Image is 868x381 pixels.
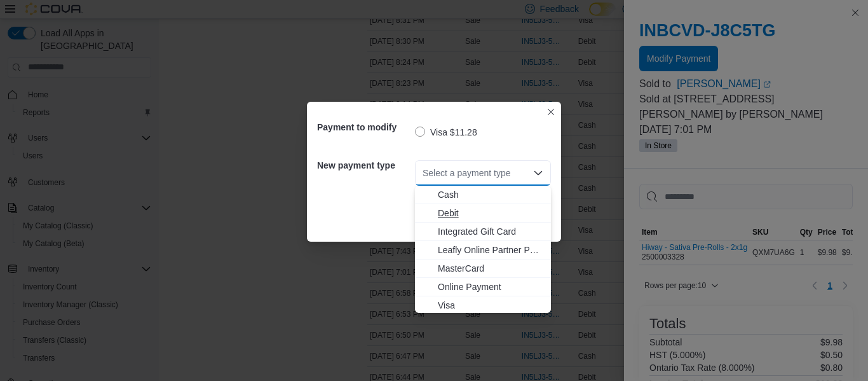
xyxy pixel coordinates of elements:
[438,225,543,238] span: Integrated Gift Card
[415,278,551,296] button: Online Payment
[317,153,412,178] h5: New payment type
[415,241,551,260] button: Leafly Online Partner Payment
[317,114,412,140] h5: Payment to modify
[438,188,543,201] span: Cash
[415,186,551,315] div: Choose from the following options
[438,207,543,219] span: Debit
[543,104,559,120] button: Closes this modal window
[438,262,543,275] span: MasterCard
[415,260,551,278] button: MasterCard
[423,165,424,181] input: Accessible screen reader label
[438,244,543,256] span: Leafly Online Partner Payment
[415,204,551,223] button: Debit
[415,296,551,315] button: Visa
[415,125,477,140] label: Visa $11.28
[438,299,543,312] span: Visa
[438,281,543,293] span: Online Payment
[415,186,551,204] button: Cash
[415,223,551,241] button: Integrated Gift Card
[533,168,543,178] button: Close list of options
